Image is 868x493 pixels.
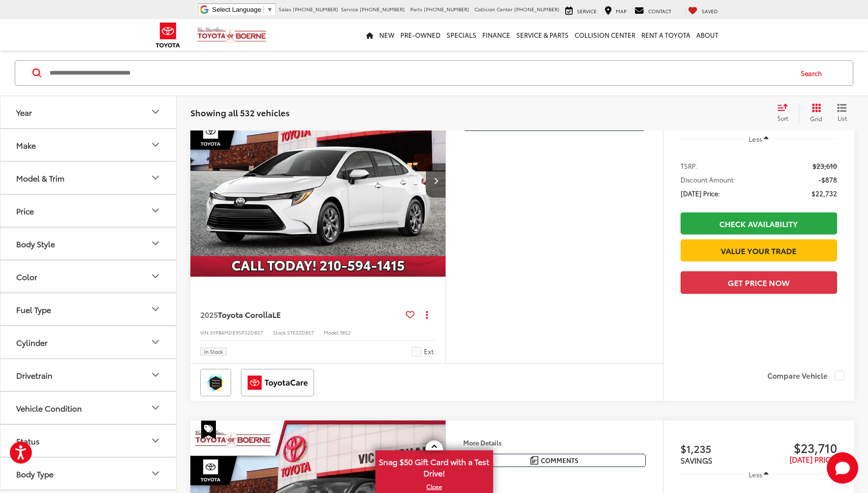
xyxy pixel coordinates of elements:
[426,163,446,198] button: Next image
[190,85,447,277] a: 2025 Toyota Corolla LE2025 Toyota Corolla LE2025 Toyota Corolla LE2025 Toyota Corolla LE
[150,237,161,249] div: Body Style
[424,347,436,356] span: Ext.
[681,271,837,293] button: Get Price Now
[789,454,837,465] span: [DATE] Price:
[685,5,720,15] a: My Saved Vehicles
[0,195,177,227] button: PricePrice
[513,19,572,51] a: Service & Parts: Opens in a new tab
[16,305,51,314] div: Fuel Type
[812,188,837,198] span: $22,732
[444,19,479,51] a: Specials
[376,19,397,51] a: New
[0,293,177,325] button: Fuel TypeFuel Type
[749,470,762,479] span: Less
[837,114,847,122] span: List
[360,5,405,13] span: [PHONE_NUMBER]
[818,175,837,184] span: -$878
[767,371,844,381] label: Compare Vehicle
[463,439,646,446] h4: More Details
[201,420,216,439] span: Special
[150,205,161,216] div: Price
[602,5,629,15] a: Map
[243,371,312,394] img: ToyotaCare Vic Vaughan Toyota of Boerne Boerne TX
[744,466,774,483] button: Less
[273,329,287,336] span: Stock:
[150,467,161,479] div: Body Type
[150,270,161,282] div: Color
[0,326,177,358] button: CylinderCylinder
[648,7,671,15] span: Contact
[200,309,402,320] a: 2025Toyota CorollaLE
[0,458,177,490] button: Body TypeBody Type
[287,329,314,336] span: STK32D857
[0,425,177,457] button: StatusStatus
[681,161,698,171] span: TSRP:
[681,455,712,466] span: SAVINGS
[541,456,579,465] span: Comments
[749,134,762,143] span: Less
[693,19,721,51] a: About
[150,303,161,315] div: Fuel Type
[0,96,177,128] button: YearYear
[412,347,421,357] span: Ice Cap
[681,239,837,261] a: Value Your Trade
[16,436,40,445] div: Status
[681,441,759,456] span: $1,235
[49,61,791,85] input: Search by Make, Model, or Keyword
[150,402,161,414] div: Vehicle Condition
[0,260,177,292] button: ColorColor
[204,349,223,354] span: In Stock
[150,369,161,381] div: Drivetrain
[324,329,340,336] span: Model:
[397,19,444,51] a: Pre-Owned
[150,336,161,348] div: Cylinder
[150,139,161,151] div: Make
[212,6,273,13] a: Select Language​
[0,392,177,424] button: Vehicle ConditionVehicle Condition
[681,212,837,234] a: Check Availability
[563,5,599,15] a: Service
[16,206,34,215] div: Price
[16,107,32,117] div: Year
[340,329,351,336] span: 1852
[200,329,210,336] span: VIN:
[638,19,693,51] a: Rent a Toyota
[777,114,788,122] span: Sort
[16,173,64,182] div: Model & Trim
[632,5,674,15] a: Contact
[410,5,422,13] span: Parts
[210,329,263,336] span: 5YFB4MDE9SP32D857
[16,140,36,150] div: Make
[813,161,837,171] span: $23,610
[702,7,718,15] span: Saved
[772,103,799,123] button: Select sort value
[363,19,376,51] a: Home
[759,440,837,455] span: $23,710
[341,5,358,13] span: Service
[190,85,447,277] img: 2025 Toyota Corolla LE
[150,172,161,183] div: Model & Trim
[810,114,822,123] span: Grid
[419,306,436,323] button: Actions
[16,272,37,281] div: Color
[0,162,177,194] button: Model & TrimModel & Trim
[479,19,513,51] a: Finance
[572,19,638,51] a: Collision Center
[218,309,272,320] span: Toyota Corolla
[150,435,161,446] div: Status
[577,7,597,15] span: Service
[681,188,720,198] span: [DATE] Price:
[279,5,291,13] span: Sales
[190,106,289,118] span: Showing all 532 vehicles
[827,452,858,484] button: Toggle Chat Window
[827,452,858,484] svg: Start Chat
[424,5,469,13] span: [PHONE_NUMBER]
[681,175,736,184] span: Discount Amount:
[799,103,830,123] button: Grid View
[530,456,538,465] img: Comments
[16,239,55,248] div: Body Style
[202,371,229,394] img: Toyota Safety Sense Vic Vaughan Toyota of Boerne Boerne TX
[616,7,627,15] span: Map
